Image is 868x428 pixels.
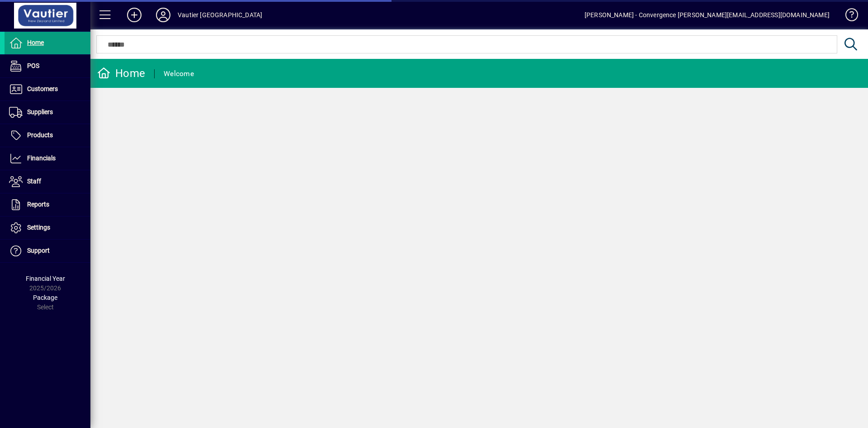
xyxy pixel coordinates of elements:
[585,8,830,22] div: [PERSON_NAME] - Convergence [PERSON_NAME][EMAIL_ADDRESS][DOMAIN_NAME]
[27,131,53,139] span: Products
[33,294,57,301] span: Package
[27,62,39,69] span: POS
[27,154,56,162] span: Financials
[164,67,194,81] div: Welcome
[5,101,90,124] a: Suppliers
[27,178,41,185] span: Staff
[97,66,145,81] div: Home
[5,124,90,147] a: Products
[5,147,90,170] a: Financials
[27,247,50,254] span: Support
[26,275,65,282] span: Financial Year
[5,55,90,77] a: POS
[5,170,90,193] a: Staff
[27,108,53,115] span: Suppliers
[5,240,90,262] a: Support
[27,201,49,208] span: Reports
[120,7,149,23] button: Add
[5,216,90,239] a: Settings
[5,193,90,216] a: Reports
[149,7,178,23] button: Profile
[178,8,262,22] div: Vautier [GEOGRAPHIC_DATA]
[839,2,857,31] a: Knowledge Base
[27,85,58,92] span: Customers
[5,78,90,101] a: Customers
[27,224,50,231] span: Settings
[27,39,44,46] span: Home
